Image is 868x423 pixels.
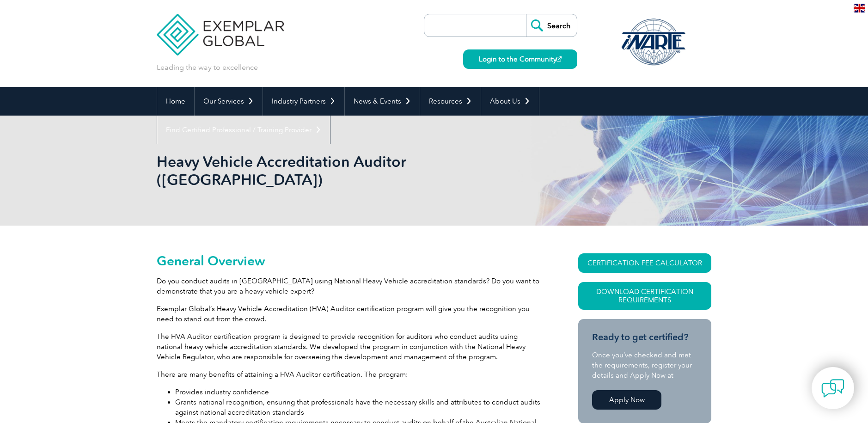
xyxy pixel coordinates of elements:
a: News & Events [345,87,420,116]
p: There are many benefits of attaining a HVA Auditor certification. The program: [157,369,545,380]
p: Leading the way to excellence [157,62,258,73]
h1: Heavy Vehicle Accreditation Auditor ([GEOGRAPHIC_DATA]) [157,153,512,189]
p: The HVA Auditor certification program is designed to provide recognition for auditors who conduct... [157,331,545,362]
p: Exemplar Global’s Heavy Vehicle Accreditation (HVA) Auditor certification program will give you t... [157,304,545,324]
input: Search [526,14,577,37]
a: CERTIFICATION FEE CALCULATOR [578,253,711,273]
a: Login to the Community [463,49,577,69]
img: contact-chat.png [821,377,844,400]
p: Once you’ve checked and met the requirements, register your details and Apply Now at [592,350,697,380]
a: Industry Partners [263,87,344,116]
a: About Us [481,87,539,116]
li: Provides industry confidence [175,387,545,397]
li: Grants national recognition, ensuring that professionals have the necessary skills and attributes... [175,397,545,417]
a: Find Certified Professional / Training Provider [157,116,330,144]
a: Apply Now [592,390,661,410]
a: Our Services [195,87,263,116]
h2: General Overview [157,253,545,268]
a: Resources [420,87,481,116]
a: Home [157,87,194,116]
h3: Ready to get certified? [592,331,697,343]
p: Do you conduct audits in [GEOGRAPHIC_DATA] using National Heavy Vehicle accreditation standards? ... [157,276,545,296]
img: en [854,4,865,12]
img: open_square.png [556,56,562,61]
a: Download Certification Requirements [578,282,711,310]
